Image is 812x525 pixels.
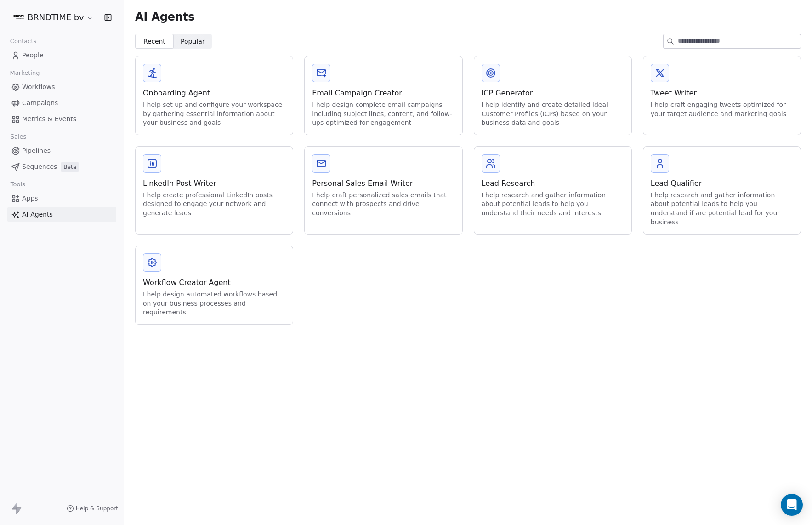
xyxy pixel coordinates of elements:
[22,114,76,124] span: Metrics & Events
[135,10,194,24] span: AI Agents
[143,277,285,288] div: Workflow Creator Agent
[22,194,38,203] span: Apps
[7,48,116,63] a: People
[651,191,793,227] div: I help research and gather information about potential leads to help you understand if are potent...
[482,88,624,99] div: ICP Generator
[6,66,44,80] span: Marketing
[143,88,285,99] div: Onboarding Agent
[312,88,454,99] div: Email Campaign Creator
[6,178,29,191] span: Tools
[76,505,118,512] span: Help & Support
[781,494,803,516] div: Open Intercom Messenger
[22,98,58,108] span: Campaigns
[61,162,79,172] span: Beta
[482,178,624,189] div: Lead Research
[28,11,84,23] span: BRNDTIME bv
[7,143,116,158] a: Pipelines
[482,191,624,218] div: I help research and gather information about potential leads to help you understand their needs a...
[22,50,44,60] span: People
[143,290,285,317] div: I help design automated workflows based on your business processes and requirements
[312,101,454,128] div: I help design complete email campaigns including subject lines, content, and follow-ups optimized...
[651,178,793,189] div: Lead Qualifier
[312,178,454,189] div: Personal Sales Email Writer
[6,130,30,144] span: Sales
[7,95,116,111] a: Campaigns
[181,37,205,46] span: Popular
[67,505,118,512] a: Help & Support
[7,207,116,222] a: AI Agents
[7,191,116,206] a: Apps
[312,191,454,218] div: I help craft personalized sales emails that connect with prospects and drive conversions
[143,191,285,218] div: I help create professional LinkedIn posts designed to engage your network and generate leads
[482,101,624,128] div: I help identify and create detailed Ideal Customer Profiles (ICPs) based on your business data an...
[7,79,116,95] a: Workflows
[22,146,51,156] span: Pipelines
[6,34,40,48] span: Contacts
[651,101,793,118] div: I help craft engaging tweets optimized for your target audience and marketing goals
[11,10,96,25] button: BRNDTIME bv
[22,162,57,172] span: Sequences
[22,210,53,219] span: AI Agents
[651,88,793,99] div: Tweet Writer
[13,12,24,23] img: Kopie%20van%20LOGO%20BRNDTIME%20WIT%20PNG%20(1).png
[7,159,116,174] a: SequencesBeta
[143,178,285,189] div: LinkedIn Post Writer
[7,112,116,127] a: Metrics & Events
[143,101,285,128] div: I help set up and configure your workspace by gathering essential information about your business...
[22,82,55,92] span: Workflows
